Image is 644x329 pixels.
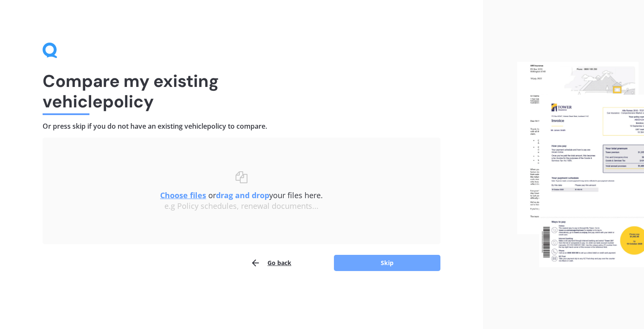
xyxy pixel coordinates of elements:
[160,190,206,200] u: Choose files
[216,190,269,200] b: drag and drop
[43,122,440,131] h4: Or press skip if you do not have an existing vehicle policy to compare.
[160,190,323,200] span: or your files here.
[334,255,440,271] button: Skip
[517,62,644,267] img: files.webp
[60,202,423,211] div: e.g Policy schedules, renewal documents...
[43,71,440,112] h1: Compare my existing vehicle policy
[250,254,291,271] button: Go back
